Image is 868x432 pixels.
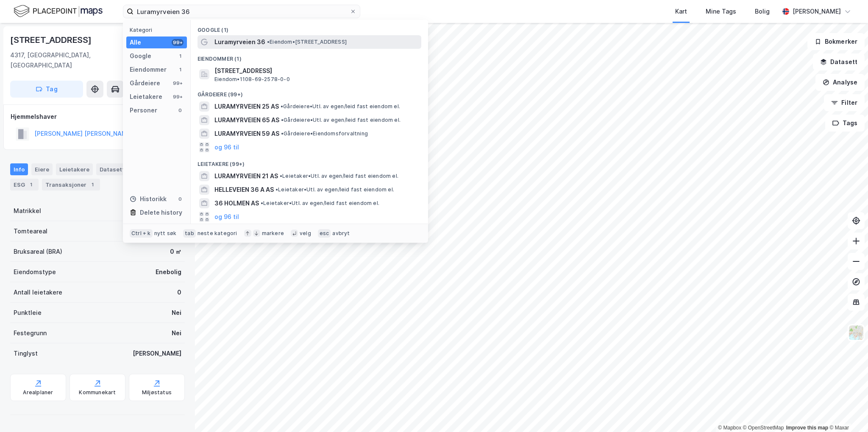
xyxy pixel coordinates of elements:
span: LURAMYRVEIEN 65 AS [214,115,279,125]
div: velg [300,230,311,237]
div: Historikk [130,194,167,204]
div: tab [183,229,196,238]
span: • [267,39,270,45]
span: • [261,200,263,206]
div: [STREET_ADDRESS] [10,33,93,47]
span: • [281,130,284,137]
a: Improve this map [786,425,828,431]
div: Eiere [31,163,53,175]
input: Søk på adresse, matrikkel, gårdeiere, leietakere eller personer [134,5,350,18]
span: LURAMYRVEIEN 21 AS [214,171,278,181]
span: • [281,103,283,109]
div: 99+ [172,39,184,46]
div: nytt søk [154,230,177,237]
div: Eiendommer [130,65,167,75]
span: LURAMYRVEIEN 25 AS [214,101,279,112]
button: Datasett [813,53,865,70]
span: Luramyrveien 36 [214,37,265,47]
span: Gårdeiere • Eiendomsforvaltning [281,130,368,137]
div: Ctrl + k [130,229,153,238]
div: neste kategori [198,230,237,237]
div: 4317, [GEOGRAPHIC_DATA], [GEOGRAPHIC_DATA] [10,50,139,70]
span: Gårdeiere • Utl. av egen/leid fast eiendom el. [281,117,401,123]
div: ESG [10,179,39,191]
div: Nei [172,308,181,318]
div: [PERSON_NAME] [793,6,841,17]
button: Filter [824,94,865,111]
div: Kontrollprogram for chat [826,391,868,432]
button: Bokmerker [807,33,865,50]
div: Kart [675,6,687,17]
span: Leietaker • Utl. av egen/leid fast eiendom el. [275,186,394,193]
div: Matrikkel [14,206,41,216]
span: • [280,173,282,179]
div: Mine Tags [706,6,736,17]
div: Miljøstatus [142,389,172,396]
div: Nei [172,328,181,338]
img: logo.f888ab2527a4732fd821a326f86c7f29.svg [14,4,103,19]
a: OpenStreetMap [743,425,784,431]
div: Google (1) [191,20,428,35]
div: Punktleie [14,308,42,318]
div: 1 [27,180,35,189]
div: 1 [177,53,184,59]
button: Tags [825,115,865,132]
div: 1 [177,66,184,73]
div: Tinglyst [14,348,38,359]
span: [STREET_ADDRESS] [214,66,418,76]
div: 0 ㎡ [170,247,181,257]
div: Leietakere [130,92,162,102]
div: Delete history [140,208,182,218]
div: Eiendommer (1) [191,49,428,64]
div: Gårdeiere (99+) [191,84,428,100]
span: Leietaker • Utl. av egen/leid fast eiendom el. [280,173,398,180]
div: 99+ [172,93,184,100]
button: og 96 til [214,142,239,152]
div: Transaksjoner [42,179,100,191]
div: 99+ [172,80,184,87]
span: Eiendom • [STREET_ADDRESS] [267,39,347,45]
div: Arealplaner [23,389,53,396]
span: Gårdeiere • Utl. av egen/leid fast eiendom el. [281,103,400,110]
span: • [281,117,284,123]
div: 0 [177,107,184,114]
div: Festegrunn [14,328,47,338]
div: Bruksareal (BRA) [14,247,62,257]
div: Alle [130,37,141,48]
div: Info [10,163,28,175]
div: Kategori [130,27,187,33]
button: Tag [10,81,83,98]
div: Leietakere [56,163,93,175]
span: • [275,186,278,193]
div: 1 [88,180,97,189]
span: HELLEVEIEN 36 A AS [214,185,274,195]
span: Eiendom • 1108-69-2578-0-0 [214,76,290,83]
div: markere [262,230,284,237]
button: og 96 til [214,212,239,222]
div: Antall leietakere [14,287,62,297]
a: Mapbox [718,425,741,431]
span: Leietaker • Utl. av egen/leid fast eiendom el. [261,200,379,207]
div: Personer [130,105,157,115]
div: Eiendomstype [14,267,56,277]
div: 0 [177,196,184,202]
div: Bolig [755,6,770,17]
div: Kommunekart [79,389,116,396]
div: esc [318,229,331,238]
div: Hjemmelshaver [11,112,184,122]
span: LURAMYRVEIEN 59 AS [214,129,279,139]
div: Datasett [96,163,128,175]
button: Analyse [815,74,865,91]
div: avbryt [332,230,350,237]
div: 0 [177,287,181,297]
div: Enebolig [156,267,181,277]
iframe: Chat Widget [826,391,868,432]
div: Google [130,51,151,61]
div: [PERSON_NAME] [133,348,181,359]
span: 36 HOLMEN AS [214,198,259,208]
div: Leietakere (99+) [191,154,428,169]
img: Z [848,325,864,341]
div: Tomteareal [14,226,47,236]
div: Gårdeiere [130,78,160,88]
